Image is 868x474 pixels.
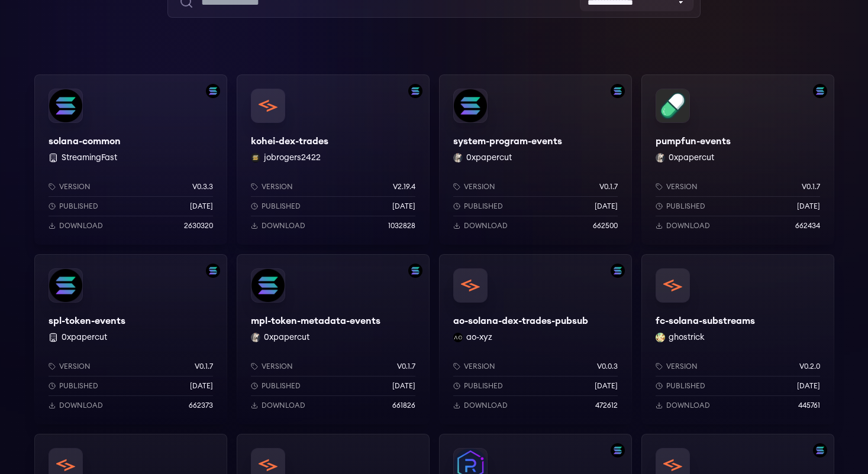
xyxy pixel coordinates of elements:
p: Version [59,182,91,191]
p: v0.3.3 [192,182,213,191]
a: Filter by solana networkkohei-dex-tradeskohei-dex-tradesjobrogers2422 jobrogers2422Versionv2.19.4... [237,74,430,245]
p: v0.1.7 [802,182,820,191]
p: Download [262,401,305,410]
p: Version [464,362,495,371]
p: Published [59,202,98,211]
p: 472612 [595,401,618,410]
a: Filter by solana networksystem-program-eventssystem-program-events0xpapercut 0xpapercutVersionv0.... [439,74,632,245]
p: [DATE] [595,381,618,391]
p: [DATE] [797,381,820,391]
p: Download [464,221,508,230]
button: 0xpapercut [466,152,512,164]
p: Published [262,381,301,391]
p: v2.19.4 [393,182,415,191]
p: Version [59,362,91,371]
button: StreamingFast [62,152,117,164]
p: [DATE] [392,202,415,211]
p: Published [59,381,98,391]
p: [DATE] [595,202,618,211]
p: v0.1.7 [195,362,213,371]
p: Download [59,221,103,230]
img: Filter by solana network [611,443,625,457]
p: Download [666,401,710,410]
p: [DATE] [797,202,820,211]
a: Filter by solana networkmpl-token-metadata-eventsmpl-token-metadata-events0xpapercut 0xpapercutVe... [237,254,430,424]
p: 2630320 [184,221,213,230]
button: ghostrick [669,332,705,343]
a: Filter by solana networksolana-commonsolana-common StreamingFastVersionv0.3.3Published[DATE]Downl... [34,74,227,245]
img: Filter by solana network [206,264,220,278]
p: Download [59,401,103,410]
p: 662434 [795,221,820,230]
p: Version [666,182,698,191]
img: Filter by solana network [813,84,827,98]
button: ao-xyz [466,332,492,343]
a: Filter by solana networkpumpfun-eventspumpfun-events0xpapercut 0xpapercutVersionv0.1.7Published[D... [641,74,834,245]
p: v0.1.7 [397,362,415,371]
p: v0.1.7 [599,182,618,191]
img: Filter by solana network [408,84,422,98]
p: 445761 [798,401,820,410]
p: Download [666,221,710,230]
p: Published [464,202,503,211]
img: Filter by solana network [408,264,422,278]
img: Filter by solana network [813,443,827,457]
p: Version [262,182,293,191]
p: Published [666,202,705,211]
p: Download [262,221,305,230]
button: jobrogers2422 [264,152,321,164]
a: Filter by solana networkspl-token-eventsspl-token-events 0xpapercutVersionv0.1.7Published[DATE]Do... [34,254,227,424]
img: Filter by solana network [611,264,625,278]
p: Download [464,401,508,410]
p: Published [666,381,705,391]
a: fc-solana-substreamsfc-solana-substreamsghostrick ghostrickVersionv0.2.0Published[DATE]Download44... [641,254,834,424]
p: Published [262,202,301,211]
p: [DATE] [392,381,415,391]
button: 0xpapercut [62,332,107,343]
p: Published [464,381,503,391]
p: Version [464,182,495,191]
p: 661826 [392,401,415,410]
img: Filter by solana network [611,84,625,98]
p: 1032828 [388,221,415,230]
p: v0.0.3 [597,362,618,371]
p: [DATE] [190,381,213,391]
p: 662373 [189,401,213,410]
a: Filter by solana networkao-solana-dex-trades-pubsubao-solana-dex-trades-pubsubao-xyz ao-xyzVersio... [439,254,632,424]
p: Version [262,362,293,371]
p: [DATE] [190,202,213,211]
button: 0xpapercut [264,332,309,343]
p: 662500 [593,221,618,230]
p: v0.2.0 [799,362,820,371]
p: Version [666,362,698,371]
button: 0xpapercut [669,152,714,164]
img: Filter by solana network [206,84,220,98]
